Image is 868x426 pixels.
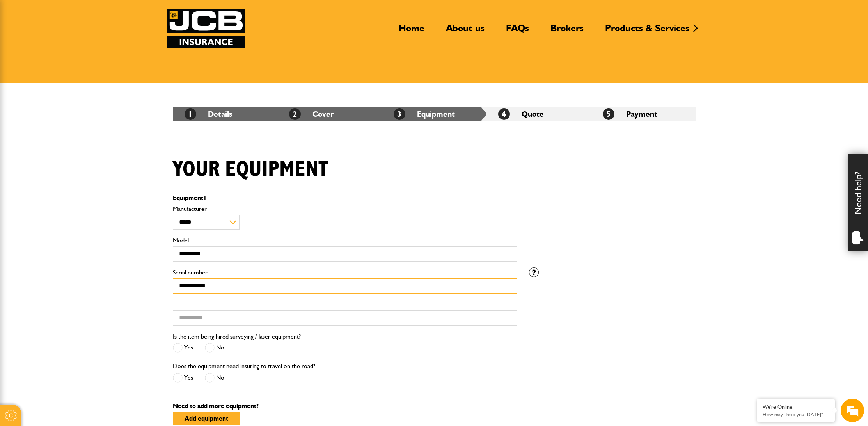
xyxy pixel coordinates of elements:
[486,107,591,121] li: Quote
[289,108,301,120] span: 2
[173,237,517,244] label: Model
[203,194,207,201] span: 1
[173,269,517,276] label: Serial number
[848,154,868,251] div: Need help?
[763,412,829,417] p: How may I help you today?
[205,343,224,353] label: No
[41,44,131,54] div: Chat with us now
[173,343,193,353] label: Yes
[173,333,301,340] label: Is the item being hired surveying / laser equipment?
[500,22,535,40] a: FAQs
[173,403,696,409] p: Need to add more equipment?
[599,22,695,40] a: Products & Services
[289,109,334,119] a: 2Cover
[591,107,696,121] li: Payment
[185,109,232,119] a: 1Details
[498,108,510,120] span: 4
[13,43,33,54] img: d_20077148190_company_1631870298795_20077148190
[167,9,245,48] a: JCB Insurance Services
[763,404,829,410] div: We're Online!
[545,22,589,40] a: Brokers
[382,107,486,121] li: Equipment
[10,95,142,112] input: Enter your email address
[10,72,142,89] input: Enter your last name
[173,157,328,183] h1: Your equipment
[440,22,490,40] a: About us
[173,206,517,212] label: Manufacturer
[10,141,142,234] textarea: Type your message and hit 'Enter'
[173,363,315,369] label: Does the equipment need insuring to travel on the road?
[185,108,196,120] span: 1
[106,241,142,251] em: Start Chat
[173,195,517,201] p: Equipment
[393,22,430,40] a: Home
[205,373,224,383] label: No
[173,412,240,425] button: Add equipment
[394,108,405,120] span: 3
[128,4,147,23] div: Minimize live chat window
[167,9,245,48] img: JCB Insurance Services logo
[603,108,614,120] span: 5
[173,373,193,383] label: Yes
[10,118,142,135] input: Enter your phone number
